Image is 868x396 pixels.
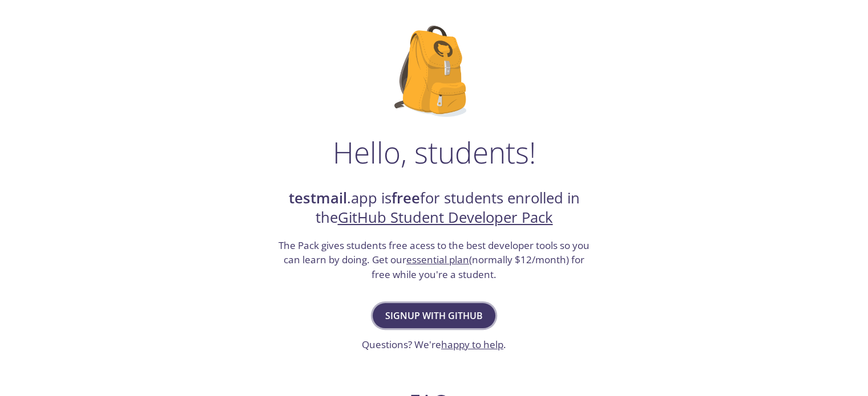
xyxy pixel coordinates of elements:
[362,337,506,352] h3: Questions? We're .
[277,238,591,282] h3: The Pack gives students free acess to the best developer tools so you can learn by doing. Get our...
[277,189,591,228] h2: .app is for students enrolled in the
[289,188,347,208] strong: testmail
[333,135,536,169] h1: Hello, students!
[391,188,420,208] strong: free
[338,207,553,227] a: GitHub Student Developer Pack
[385,308,483,324] span: Signup with GitHub
[441,338,503,351] a: happy to help
[406,253,469,266] a: essential plan
[394,26,474,117] img: github-student-backpack.png
[373,303,495,328] button: Signup with GitHub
